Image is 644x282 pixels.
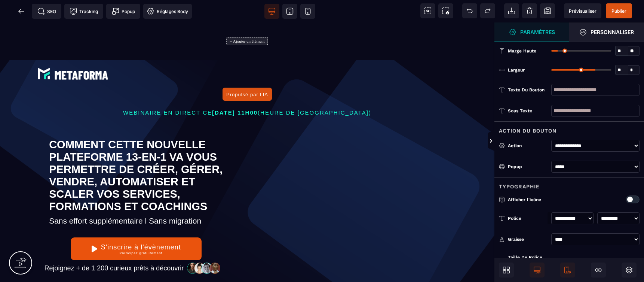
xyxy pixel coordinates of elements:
[37,7,56,15] span: SEO
[522,3,537,18] span: Nettoyage
[14,4,29,19] span: Retour
[36,43,110,60] img: e6894688e7183536f91f6cf1769eef69_LOGO_BLANC.png
[569,22,644,42] span: Ouvrir le gestionnaire de styles
[494,130,502,152] span: Afficher les vues
[622,263,637,278] span: Ouvrir les calques
[22,84,472,96] p: WEBINAIRE EN DIRECT CE (HEURE DE [GEOGRAPHIC_DATA])
[49,114,223,192] text: COMMENT CETTE NOUVELLE PLATEFORME 13-EN-1 VA VOUS PERMETTRE DE CRÉER, GÉRER, VENDRE, AUTOMATISER ...
[223,65,272,78] button: Propulsé par l'IA
[560,263,575,278] span: Afficher le mobile
[508,254,548,272] span: Taille de police du texte principal
[499,263,514,278] span: Ouvrir les blocs
[508,107,548,115] div: Sous texte
[49,192,223,205] text: Sans effort supplémentaire l Sans migration
[264,4,279,19] span: Voir bureau
[606,3,632,18] span: Enregistrer le contenu
[569,8,597,14] span: Prévisualiser
[71,215,202,238] button: S'inscrire à l'évènementParticipez gratuitement
[420,3,435,18] span: Voir les composants
[520,29,555,35] strong: Paramètres
[508,142,548,149] div: Action
[43,240,186,252] text: Rejoignez + de 1 200 curieux prêts à découvrir
[530,263,545,278] span: Afficher le desktop
[508,67,525,73] span: Largeur
[106,4,140,19] span: Créer une alerte modale
[282,4,297,19] span: Voir tablette
[508,215,548,222] div: Police
[438,3,453,18] span: Capture d'écran
[494,22,569,42] span: Ouvrir le gestionnaire de styles
[212,87,258,93] span: [DATE] 11H00
[112,7,135,15] span: Popup
[494,177,644,191] div: Typographie
[508,86,548,94] div: Texte du bouton
[508,236,548,243] div: Graisse
[540,3,555,18] span: Enregistrer
[591,263,606,278] span: Masquer le bloc
[499,196,592,203] p: Afficher l'icône
[480,3,495,18] span: Rétablir
[508,163,548,170] div: Popup
[591,29,634,35] strong: Personnaliser
[300,4,315,19] span: Voir mobile
[70,7,98,15] span: Tracking
[494,121,644,135] div: Action du bouton
[564,3,601,18] span: Aperçu
[32,4,61,19] span: Métadata SEO
[147,7,188,15] span: Réglages Body
[185,240,223,252] img: 32586e8465b4242308ef789b458fc82f_community-people.png
[611,8,626,14] span: Publier
[508,48,536,54] span: Marge haute
[504,3,519,18] span: Importer
[462,3,477,18] span: Défaire
[64,4,103,19] span: Code de suivi
[143,4,192,19] span: Favicon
